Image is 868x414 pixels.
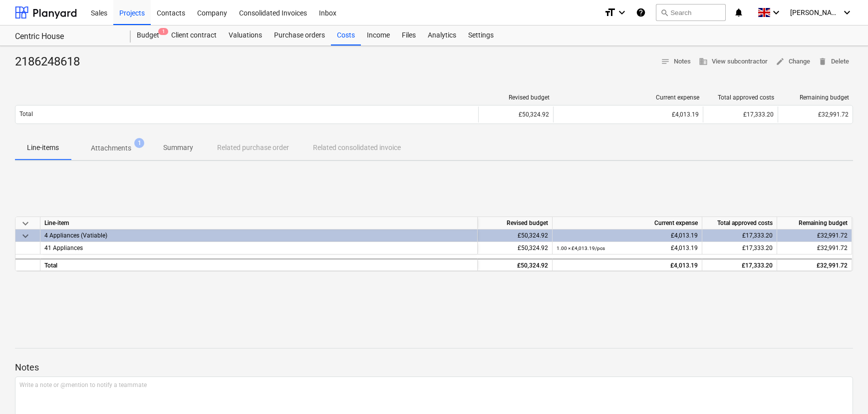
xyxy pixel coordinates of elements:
[268,25,331,45] a: Purchase orders
[742,244,773,251] span: £17,333.20
[636,6,646,18] i: Knowledge base
[44,229,473,241] div: 4 Appliances (Vatiable)
[661,56,691,67] span: Notes
[707,94,774,101] div: Total approved costs
[616,6,628,18] i: keyboard_arrow_down
[782,94,849,101] div: Remaining budget
[818,111,849,118] span: £32,991.72
[44,244,83,251] span: 41 Appliances
[777,229,852,242] div: £32,991.72
[558,111,699,118] div: £4,013.19
[462,25,500,45] a: Settings
[770,6,782,18] i: keyboard_arrow_down
[818,57,827,66] span: delete
[776,56,810,67] span: Change
[19,110,33,118] p: Total
[19,217,31,229] span: keyboard_arrow_down
[158,28,168,35] span: 1
[27,142,59,153] p: Line-items
[331,25,361,45] a: Costs
[134,138,144,148] span: 1
[557,242,698,254] div: £4,013.19
[478,258,553,271] div: £50,324.92
[131,25,165,45] a: Budget1
[790,8,840,16] span: [PERSON_NAME]
[772,54,814,69] button: Change
[553,217,702,229] div: Current expense
[91,143,131,153] p: Attachments
[777,217,852,229] div: Remaining budget
[660,8,668,16] span: search
[814,54,853,69] button: Delete
[15,31,119,42] div: Centric House
[478,217,553,229] div: Revised budget
[163,142,193,153] p: Summary
[841,6,853,18] i: keyboard_arrow_down
[657,54,695,69] button: Notes
[361,25,396,45] a: Income
[777,258,852,271] div: £32,991.72
[702,258,777,271] div: £17,333.20
[131,25,165,45] div: Budget
[699,56,768,67] span: View subcontractor
[557,259,698,272] div: £4,013.19
[818,56,849,67] span: Delete
[703,106,778,122] div: £17,333.20
[422,25,462,45] a: Analytics
[661,57,670,66] span: notes
[40,217,478,229] div: Line-item
[165,25,223,45] a: Client contract
[478,106,553,122] div: £50,324.92
[483,94,550,101] div: Revised budget
[817,244,848,251] span: £32,991.72
[19,230,31,242] span: keyboard_arrow_down
[40,258,478,271] div: Total
[734,6,744,18] i: notifications
[699,57,708,66] span: business
[776,57,785,66] span: edit
[656,4,726,21] button: Search
[223,25,268,45] a: Valuations
[396,25,422,45] a: Files
[702,229,777,242] div: £17,333.20
[557,245,605,251] small: 1.00 × £4,013.19 / pcs
[478,229,553,242] div: £50,324.92
[702,217,777,229] div: Total approved costs
[557,229,698,242] div: £4,013.19
[558,94,699,101] div: Current expense
[478,242,553,254] div: £50,324.92
[15,361,853,373] p: Notes
[604,6,616,18] i: format_size
[15,54,88,70] div: 2186248618
[818,366,868,414] iframe: Chat Widget
[695,54,772,69] button: View subcontractor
